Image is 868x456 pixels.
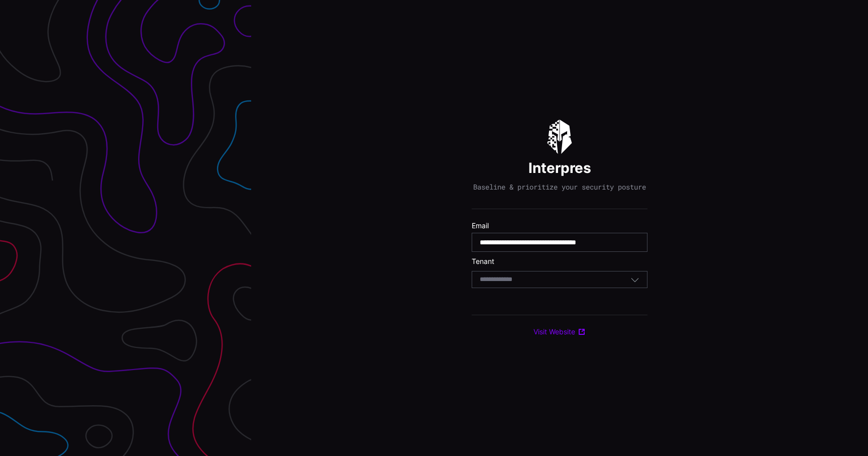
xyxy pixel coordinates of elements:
h1: Interpres [528,159,591,177]
label: Email [472,221,647,230]
a: Visit Website [533,327,586,336]
p: Baseline & prioritize your security posture [473,183,646,192]
label: Tenant [472,257,647,266]
button: Toggle options menu [630,275,639,284]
